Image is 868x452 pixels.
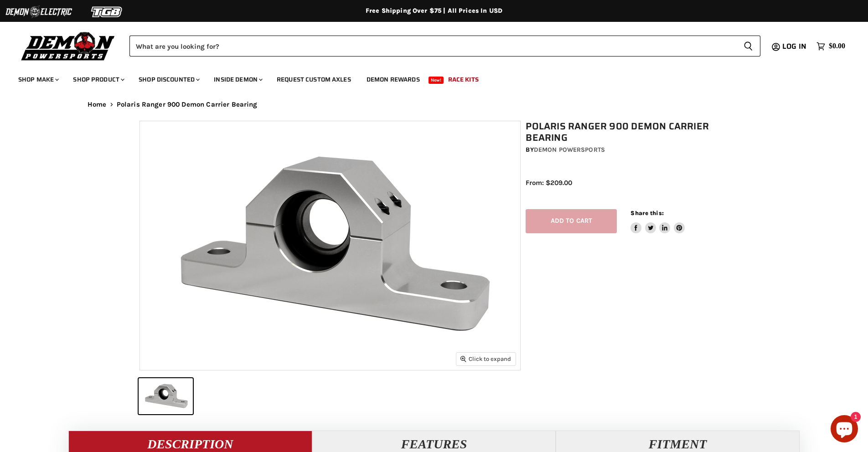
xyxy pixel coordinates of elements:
a: Shop Make [11,70,64,89]
a: Log in [778,42,812,51]
ul: Main menu [11,67,843,89]
a: $0.00 [812,40,850,53]
span: New! [429,77,444,84]
div: by [526,145,734,155]
img: Demon Powersports [18,30,118,62]
button: Search [736,36,760,56]
a: Demon Rewards [360,70,427,89]
input: Search [129,36,736,56]
span: $0.00 [829,42,845,51]
span: From: $209.00 [526,179,572,187]
form: Product [129,36,760,56]
a: Shop Product [66,70,130,89]
img: TGB Logo 2 [73,3,141,21]
div: Free Shipping Over $75 | All Prices In USD [69,7,799,15]
a: Request Custom Axles [270,70,358,89]
a: Home [88,101,107,108]
img: Demon Electric Logo 2 [5,3,73,21]
img: IMAGE [140,121,520,370]
aside: Share this: [630,209,685,233]
a: Demon Powersports [534,146,605,154]
span: Polaris Ranger 900 Demon Carrier Bearing [117,101,258,108]
nav: Breadcrumbs [69,101,799,108]
inbox-online-store-chat: Shopify online store chat [828,415,861,445]
h1: Polaris Ranger 900 Demon Carrier Bearing [526,121,734,144]
a: Shop Discounted [132,70,205,89]
a: Race Kits [441,70,486,89]
span: Share this: [630,210,663,216]
span: Log in [782,41,806,52]
a: Inside Demon [207,70,268,89]
button: Click to expand [456,353,516,365]
button: IMAGE thumbnail [139,378,193,414]
span: Click to expand [460,355,511,362]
